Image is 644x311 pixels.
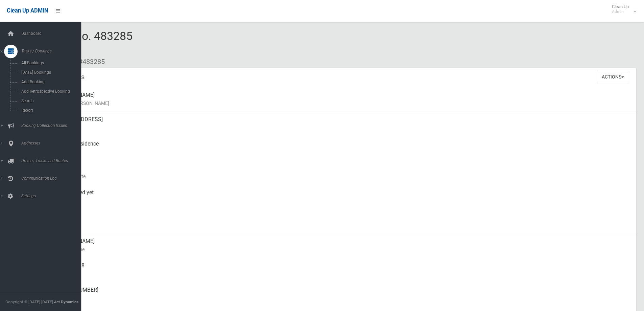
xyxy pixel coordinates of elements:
span: Copyright © [DATE]-[DATE] [5,299,53,304]
span: Add Booking [19,80,80,84]
button: Actions [597,71,629,83]
small: Admin [612,9,629,14]
span: [DATE] Bookings [19,70,80,75]
small: Name of [PERSON_NAME] [54,99,630,107]
span: Settings [19,194,86,198]
strong: Jet Dynamics [54,299,78,304]
small: Mobile [54,270,630,278]
div: [PERSON_NAME] [54,233,630,258]
div: 0421316218 [54,258,630,282]
small: Landline [54,294,630,302]
span: Booking Collection Issues [19,123,86,128]
span: All Bookings [19,61,80,65]
div: [DATE] [54,209,630,233]
span: Dashboard [19,31,86,36]
small: Contact Name [54,245,630,253]
span: Report [19,108,80,113]
small: Pickup Point [54,148,630,156]
div: [PHONE_NUMBER] [54,282,630,306]
div: [STREET_ADDRESS] [54,111,630,136]
small: Zone [54,221,630,229]
span: Add Retrospective Booking [19,89,80,94]
span: Clean Up [609,4,636,14]
span: Communication Log [19,176,86,181]
span: Booking No. 483285 [30,29,133,55]
span: Search [19,98,80,103]
small: Collection Date [54,172,630,180]
small: Address [54,124,630,132]
div: Not collected yet [54,184,630,209]
span: Clean Up ADMIN [7,7,48,14]
div: Front of Residence [54,136,630,160]
div: [PERSON_NAME] [54,87,630,111]
small: Collected At [54,197,630,205]
span: Addresses [19,141,86,146]
span: Tasks / Bookings [19,49,86,53]
div: [DATE] [54,160,630,184]
span: Drivers, Trucks and Routes [19,158,86,163]
li: #483285 [74,55,105,68]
